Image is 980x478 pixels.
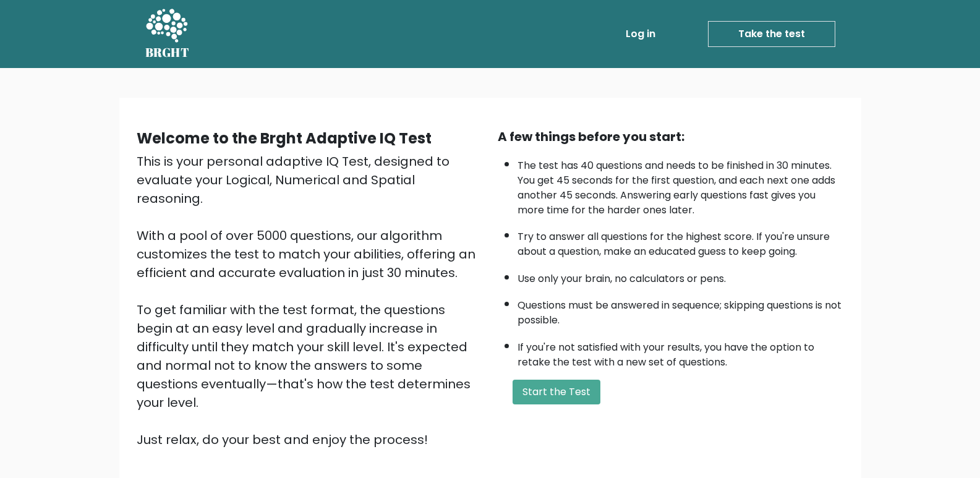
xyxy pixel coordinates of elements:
[145,5,190,63] a: BRGHT
[498,127,844,146] div: A few things before you start:
[513,380,600,404] button: Start the Test
[518,265,844,286] li: Use only your brain, no calculators or pens.
[137,128,432,148] b: Welcome to the Brght Adaptive IQ Test
[518,292,844,328] li: Questions must be answered in sequence; skipping questions is not possible.
[518,334,844,370] li: If you're not satisfied with your results, you have the option to retake the test with a new set ...
[145,45,190,60] h5: BRGHT
[621,22,660,46] a: Log in
[708,21,835,47] a: Take the test
[518,223,844,259] li: Try to answer all questions for the highest score. If you're unsure about a question, make an edu...
[137,152,483,449] div: This is your personal adaptive IQ Test, designed to evaluate your Logical, Numerical and Spatial ...
[518,152,844,218] li: The test has 40 questions and needs to be finished in 30 minutes. You get 45 seconds for the firs...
